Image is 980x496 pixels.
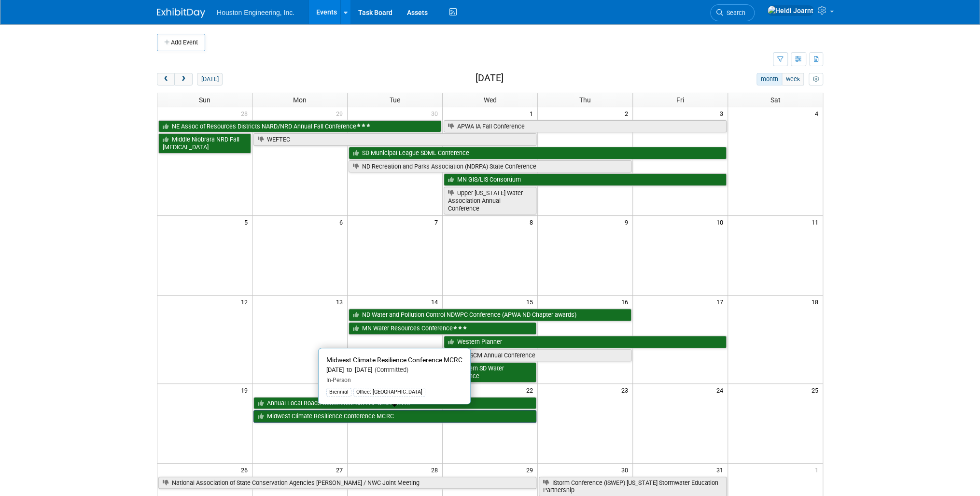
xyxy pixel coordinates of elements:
[476,73,504,84] h2: [DATE]
[293,96,307,104] span: Mon
[624,107,632,119] span: 2
[174,73,192,85] button: next
[767,5,814,16] img: Heidi Joarnt
[715,464,728,476] span: 31
[349,322,536,335] a: MN Water Resources Conference
[434,216,442,228] span: 7
[579,96,591,104] span: Thu
[525,384,537,396] span: 22
[326,377,351,383] span: In-Person
[240,296,252,308] span: 12
[326,388,351,397] div: Biennial
[372,366,408,373] span: (Committed)
[811,384,823,396] span: 25
[811,296,823,308] span: 18
[483,96,496,104] span: Wed
[349,147,726,159] a: SD Municipal League SDML Conference
[809,73,823,85] button: myCustomButton
[525,296,537,308] span: 15
[243,216,252,228] span: 5
[770,96,780,104] span: Sat
[525,464,537,476] span: 29
[444,336,727,348] a: Western Planner
[624,216,632,228] span: 9
[430,464,442,476] span: 28
[199,96,210,104] span: Sun
[157,73,175,85] button: prev
[782,73,804,85] button: week
[326,366,462,374] div: [DATE] to [DATE]
[197,73,223,85] button: [DATE]
[253,397,536,410] a: Annual Local Roads Conference SDLTAP and NDLTAP
[814,464,823,476] span: 1
[253,410,536,423] a: Midwest Climate Resilience Conference MCRC
[335,107,347,119] span: 29
[158,477,536,489] a: National Association of State Conservation Agencies [PERSON_NAME] / NWC Joint Meeting
[444,120,727,133] a: APWA IA Fall Conference
[529,216,537,228] span: 8
[335,296,347,308] span: 13
[620,384,632,396] span: 23
[390,96,400,104] span: Tue
[157,34,205,51] button: Add Event
[620,296,632,308] span: 16
[444,349,631,362] a: WAFSCM Annual Conference
[529,107,537,119] span: 1
[719,107,728,119] span: 3
[676,96,684,104] span: Fri
[715,384,728,396] span: 24
[240,107,252,119] span: 28
[811,216,823,228] span: 11
[723,9,745,16] span: Search
[444,173,727,186] a: MN GIS/LIS Consortium
[756,73,782,85] button: month
[349,160,631,173] a: ND Recreation and Parks Association (NDRPA) State Conference
[157,8,205,18] img: ExhibitDay
[814,107,823,119] span: 4
[353,388,425,397] div: Office: [GEOGRAPHIC_DATA]
[444,187,536,214] a: Upper [US_STATE] Water Association Annual Conference
[158,133,251,153] a: Middle Niobrara NRD Fall [MEDICAL_DATA]
[240,464,252,476] span: 26
[326,356,462,364] span: Midwest Climate Resilience Conference MCRC
[338,216,347,228] span: 6
[240,384,252,396] span: 19
[430,107,442,119] span: 30
[715,296,728,308] span: 17
[335,464,347,476] span: 27
[349,309,631,321] a: ND Water and Pollution Control NDWPC Conference (APWA ND Chapter awards)
[158,120,441,133] a: NE Assoc of Resources Districts NARD/NRD Annual Fall Conference
[430,296,442,308] span: 14
[253,133,536,146] a: WEFTEC
[715,216,728,228] span: 10
[710,4,755,21] a: Search
[217,9,294,16] span: Houston Engineering, Inc.
[620,464,632,476] span: 30
[444,362,536,382] a: Eastern SD Water Conference
[812,76,819,83] i: Personalize Calendar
